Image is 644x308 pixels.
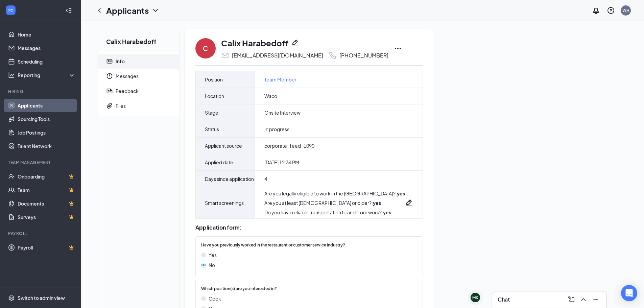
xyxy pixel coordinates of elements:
svg: Pencil [405,199,413,207]
a: Job Postings [18,126,75,139]
strong: yes [373,200,381,206]
span: Yes [209,251,217,259]
span: 4 [264,175,267,182]
svg: Notifications [592,6,600,15]
a: SurveysCrown [18,210,75,224]
svg: ChevronDown [151,6,160,15]
span: Position [205,75,223,84]
div: Files [116,102,126,109]
a: DocumentsCrown [18,197,75,210]
a: Messages [18,41,75,55]
a: PayrollCrown [18,241,75,254]
svg: Clock [106,73,113,79]
svg: Analysis [8,72,15,78]
a: ClockMessages [98,69,179,84]
a: Home [18,28,75,41]
span: Status [205,125,219,133]
a: Scheduling [18,55,75,68]
button: ComposeMessage [566,294,577,305]
span: Which position(s) are you interested in? [201,286,277,292]
span: Waco [264,93,277,99]
svg: ContactCard [106,58,113,65]
svg: Paperclip [106,102,113,109]
h3: Chat [498,296,510,303]
div: [PHONE_NUMBER] [339,52,388,59]
div: Reporting [18,72,76,78]
button: ChevronUp [578,294,589,305]
span: In progress [264,126,289,133]
div: C [203,44,208,53]
svg: WorkstreamLogo [7,7,14,14]
span: Applied date [205,158,233,166]
div: Are you at least [DEMOGRAPHIC_DATA] or older? : [264,199,405,206]
a: Applicants [18,99,75,112]
div: Info [116,58,125,65]
span: Cook [209,295,221,302]
svg: QuestionInfo [607,6,615,15]
div: Switch to admin view [18,294,65,301]
span: Onsite Interview [264,109,301,116]
a: Team Member [264,76,296,83]
div: Hiring [8,89,74,94]
h2: Calix Harabedoff [98,29,179,51]
svg: Phone [329,51,337,60]
h1: Calix Harabedoff [221,37,288,49]
a: Talent Network [18,139,75,153]
a: PaperclipFiles [98,98,179,113]
div: Do you have reliable transportation to and from work? : [264,209,405,216]
span: Have you previously worked in the restaurant or customer service industry? [201,242,345,248]
svg: Pencil [291,39,299,47]
span: corporate_feed_1090 [264,142,314,149]
span: No [209,261,215,269]
span: Applicant source [205,142,242,150]
div: WH [622,7,629,13]
a: Sourcing Tools [18,112,75,126]
strong: yes [383,209,391,215]
div: Are you legally eligible to work in the [GEOGRAPHIC_DATA]? : [264,190,405,197]
span: Smart screenings [205,199,244,207]
svg: ChevronUp [579,295,588,304]
span: Days since application [205,175,254,183]
svg: Report [106,88,113,94]
a: ContactCardInfo [98,54,179,69]
span: [DATE] 12:34 PM [264,159,299,166]
h1: Applicants [106,5,149,16]
svg: Settings [8,294,15,301]
div: Feedback [116,88,139,94]
a: ReportFeedback [98,84,179,98]
span: Stage [205,109,218,117]
span: Location [205,92,224,100]
svg: ComposeMessage [567,295,575,304]
a: OnboardingCrown [18,170,75,183]
strong: yes [397,190,405,196]
div: MK [472,295,478,301]
div: Application form: [195,224,423,231]
svg: ChevronLeft [95,6,103,15]
svg: Minimize [592,295,600,304]
svg: Collapse [65,7,72,14]
div: Team Management [8,160,74,165]
div: [EMAIL_ADDRESS][DOMAIN_NAME] [232,52,323,59]
div: Open Intercom Messenger [621,285,637,301]
div: Payroll [8,231,74,236]
span: Messages [116,69,174,84]
svg: Email [221,51,229,60]
a: TeamCrown [18,183,75,197]
button: Minimize [590,294,601,305]
svg: Ellipses [394,44,402,52]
